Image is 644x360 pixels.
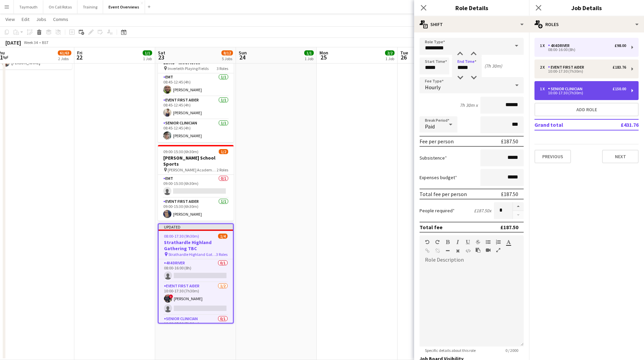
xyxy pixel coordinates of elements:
div: Event First Aider [548,65,587,70]
div: 2 x [540,65,548,70]
button: Next [602,150,639,163]
div: Senior Clinician [548,87,585,91]
app-card-role: Senior Clinician1/108:45-12:45 (4h)[PERSON_NAME] [158,119,234,142]
span: Strathardle Highland Gathering [168,252,216,257]
div: 10:00-17:30 (7h30m) [540,70,626,73]
div: £98.00 [615,43,626,48]
span: Tue [400,50,408,56]
button: Taymouth [14,0,43,14]
span: Specific details about this role [420,348,481,353]
button: Text Color [506,239,511,245]
span: 3 Roles [217,66,228,71]
app-card-role: Event First Aider1/210:00-17:30 (7h30m)![PERSON_NAME] [159,282,233,315]
span: 08:00-17:30 (9h30m) [164,234,199,239]
div: £183.76 [613,65,626,70]
span: 26 [399,53,408,61]
div: BST [42,40,49,45]
div: Updated [159,224,233,230]
div: £187.50 x [474,208,491,214]
span: View [5,16,15,22]
label: People required [420,208,455,214]
button: Training [77,0,103,14]
div: Total fee per person [420,191,467,197]
div: Roles [529,16,644,32]
span: [PERSON_NAME] Academy Playing Fields [168,167,217,172]
label: Expenses budget [420,174,457,181]
app-job-card: Updated08:00-17:30 (9h30m)1/4Strathardle Highland Gathering TBC Strathardle Highland Gathering3 R... [158,223,234,323]
div: 1 Job [305,56,313,61]
app-card-role: EMT0/109:00-15:30 (6h30m) [158,175,234,198]
a: Edit [19,15,32,24]
span: 1/2 [219,149,228,154]
h3: [PERSON_NAME] School Sports [158,155,234,167]
button: Clear Formatting [455,248,460,254]
button: Strikethrough [476,239,480,245]
div: £187.50 [501,138,518,145]
div: £150.00 [613,87,626,91]
div: 1 Job [385,56,394,61]
div: 4x4 Driver [548,43,572,48]
button: Event Overviews [103,0,145,14]
div: £187.50 [500,224,518,231]
button: Horizontal Line [445,248,450,254]
span: Week 34 [22,40,39,45]
span: Mon [319,50,328,56]
label: Subsistence [420,155,447,161]
button: HTML Code [466,248,470,254]
span: ! [169,294,173,298]
div: [DATE] [5,39,21,46]
app-card-role: 4x4 Driver0/108:00-16:00 (8h) [159,259,233,282]
button: Increase [513,202,524,211]
button: Italic [455,239,460,245]
div: £187.50 [501,191,518,197]
button: Paste as plain text [476,247,480,253]
span: Edit [22,16,29,22]
span: Comms [53,16,68,22]
div: 1 x [540,43,548,48]
span: 8/12 [221,50,233,55]
a: View [3,15,18,24]
span: 1/1 [143,50,152,55]
span: 09:00-15:30 (6h30m) [163,149,198,154]
span: 22 [76,53,82,61]
span: Inverleith Playing Fields [168,66,209,71]
span: Sat [158,50,165,56]
span: Fri [77,50,82,56]
button: Insert video [486,247,491,253]
a: Comms [50,15,71,24]
button: Redo [435,239,440,245]
div: (7h 30m) [484,63,502,69]
div: Fee per person [420,138,454,145]
span: Hourly [425,84,440,91]
span: 25 [318,53,328,61]
button: Previous [534,150,571,163]
span: 2 Roles [217,167,228,172]
button: Add role [534,103,639,116]
div: 1 Job [143,56,152,61]
span: 24 [238,53,247,61]
div: 7h 30m x [460,102,478,108]
td: £431.76 [598,119,639,130]
app-card-role: Event First Aider1/109:00-15:30 (6h30m)[PERSON_NAME] [158,198,234,221]
app-card-role: Senior Clinician0/110:00-17:30 (7h30m) [159,315,233,338]
div: 2 Jobs [58,56,71,61]
div: 09:00-15:30 (6h30m)1/2[PERSON_NAME] School Sports [PERSON_NAME] Academy Playing Fields2 RolesEMT0... [158,145,234,221]
button: Bold [445,239,450,245]
span: Jobs [36,16,46,22]
div: 08:00-16:00 (8h) [540,48,626,51]
h3: Strathardle Highland Gathering TBC [159,239,233,251]
span: 2/2 [385,50,395,55]
span: 3 Roles [216,252,228,257]
div: Shift [414,16,529,32]
app-job-card: 08:45-12:45 (4h)3/3ESMS - Inverleith Inverleith Playing Fields3 RolesEMT1/108:45-12:45 (4h)[PERSO... [158,50,234,142]
span: 1/1 [304,50,314,55]
div: 10:00-17:30 (7h30m) [540,91,626,95]
button: On Call Rotas [43,0,77,14]
div: Total fee [420,224,443,231]
span: Sun [239,50,247,56]
span: 1/4 [218,234,228,239]
td: Grand total [534,119,598,130]
app-card-role: EMT1/108:45-12:45 (4h)[PERSON_NAME] [158,73,234,96]
button: Underline [466,239,470,245]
